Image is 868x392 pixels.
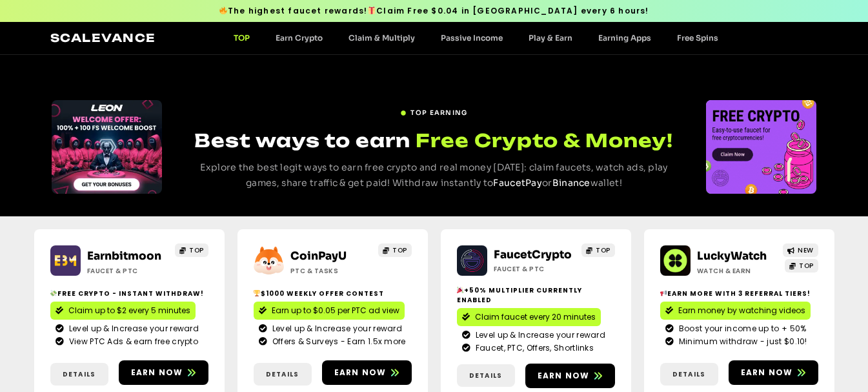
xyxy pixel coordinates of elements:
[493,177,542,189] a: FaucetPay
[785,259,818,273] a: TOP
[254,290,260,296] img: 🏆
[269,336,406,347] span: Offers & Surveys - Earn 1.5x more
[272,305,399,316] span: Earn up to $0.05 per PTC ad view
[469,371,502,380] span: Details
[189,245,204,255] span: TOP
[66,336,198,347] span: View PTC Ads & earn free crypto
[336,33,428,43] a: Claim & Multiply
[186,160,682,191] p: Explore the best legit ways to earn free crypto and real money [DATE]: claim faucets, watch ads, ...
[263,33,336,43] a: Earn Crypto
[798,245,814,255] span: NEW
[552,177,590,189] a: Binance
[68,305,190,316] span: Claim up to $2 every 5 minutes
[697,266,778,276] h2: Watch & Earn
[219,5,649,17] span: The highest faucet rewards! Claim Free $0.04 in [GEOGRAPHIC_DATA] every 6 hours!
[660,363,718,386] a: Details
[334,367,387,378] span: Earn now
[221,33,731,43] nav: Menu
[269,323,402,335] span: Level up & Increase your reward
[457,308,601,326] a: Claim faucet every 20 minutes
[175,243,208,257] a: TOP
[783,243,818,257] a: NEW
[741,367,793,378] span: Earn now
[596,245,611,255] span: TOP
[660,290,667,296] img: 📢
[525,364,615,388] a: Earn now
[676,336,807,347] span: Minimum withdraw - just $0.10!
[475,311,596,323] span: Claim faucet every 20 minutes
[87,266,168,276] h2: Faucet & PTC
[219,6,227,14] img: 🔥
[660,289,818,298] h2: Earn more with 3 referral Tiers!
[50,363,108,386] a: Details
[494,248,572,262] a: FaucetCrypto
[194,129,410,152] span: Best ways to earn
[66,323,199,335] span: Level up & Increase your reward
[428,33,516,43] a: Passive Income
[254,363,312,386] a: Details
[672,369,705,379] span: Details
[368,6,376,14] img: 🎁
[457,285,615,305] h2: +50% Multiplier currently enabled
[416,128,673,153] span: Free Crypto & Money!
[664,33,731,43] a: Free Spins
[119,360,208,385] a: Earn now
[410,108,467,118] span: TOP EARNING
[538,370,590,382] span: Earn now
[581,243,615,257] a: TOP
[50,31,156,45] a: Scalevance
[221,33,263,43] a: TOP
[63,369,96,379] span: Details
[678,305,805,316] span: Earn money by watching videos
[87,249,161,263] a: Earnbitmoon
[266,369,299,379] span: Details
[697,249,767,263] a: LuckyWatch
[290,266,371,276] h2: ptc & Tasks
[660,302,811,320] a: Earn money by watching videos
[457,287,463,293] img: 🎉
[254,302,405,320] a: Earn up to $0.05 per PTC ad view
[52,100,162,194] div: Slides
[290,249,347,263] a: CoinPayU
[472,329,605,341] span: Level up & Increase your reward
[516,33,585,43] a: Play & Earn
[378,243,412,257] a: TOP
[799,261,814,271] span: TOP
[322,360,412,385] a: Earn now
[50,289,208,298] h2: Free crypto - Instant withdraw!
[457,364,515,387] a: Details
[729,360,818,385] a: Earn now
[392,245,407,255] span: TOP
[585,33,664,43] a: Earning Apps
[676,323,807,335] span: Boost your income up to + 50%
[706,100,816,194] div: 1 / 3
[494,264,574,274] h2: Faucet & PTC
[472,342,594,354] span: Faucet, PTC, Offers, Shortlinks
[400,103,467,118] a: TOP EARNING
[50,290,57,296] img: 💸
[131,367,183,378] span: Earn now
[50,302,196,320] a: Claim up to $2 every 5 minutes
[254,289,412,298] h2: $1000 Weekly Offer contest
[706,100,816,194] div: Slides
